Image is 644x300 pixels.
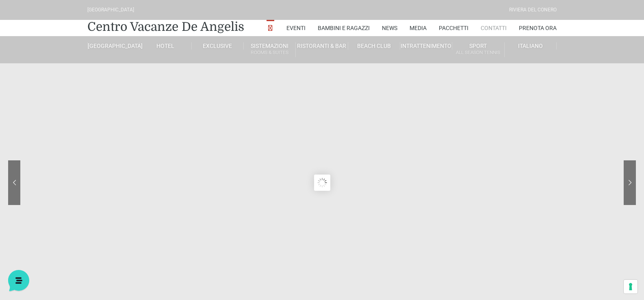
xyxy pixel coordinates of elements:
a: News [382,20,397,36]
a: Italiano [505,42,557,50]
a: Beach Club [348,42,400,50]
a: Centro Vacanze De Angelis [87,19,244,35]
iframe: Customerly Messenger Launcher [7,268,31,293]
a: Eventi [286,20,306,36]
div: Riviera Del Conero [509,6,557,14]
input: Cerca un articolo... [18,151,133,159]
a: SistemazioniRooms & Suites [244,42,296,57]
img: light [13,78,29,94]
div: [GEOGRAPHIC_DATA] [87,6,134,14]
button: Le tue preferenze relative al consenso per le tecnologie di tracciamento [624,280,637,294]
h2: Ciao da De Angelis Resort 👋 [7,6,137,32]
p: Aiuto [125,237,137,244]
a: Hotel [139,42,191,50]
p: Home [24,237,38,244]
p: La nostra missione è rendere la tua esperienza straordinaria! [7,36,137,52]
span: Italiano [518,43,543,49]
a: Intrattenimento [400,42,452,50]
span: Le tue conversazioni [13,65,69,71]
a: Exclusive [192,42,244,50]
button: Messaggi [56,225,106,244]
a: Apri Centro Assistenza [87,133,150,140]
a: [GEOGRAPHIC_DATA] [87,42,139,50]
a: Pacchetti [439,20,468,36]
small: Rooms & Suites [244,49,295,56]
a: Ristoranti & Bar [296,42,348,50]
button: Aiuto [106,225,156,244]
button: Home [7,225,56,244]
span: Trova una risposta [13,133,63,140]
img: light [26,78,42,94]
p: Messaggi [70,237,92,244]
a: Media [410,20,427,36]
span: Inizia una conversazione [53,106,120,112]
a: SportAll Season Tennis [452,42,504,57]
a: Prenota Ora [519,20,557,36]
small: All Season Tennis [452,49,504,56]
button: Inizia una conversazione [13,101,150,117]
a: Contatti [481,20,507,36]
a: Bambini e Ragazzi [318,20,370,36]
